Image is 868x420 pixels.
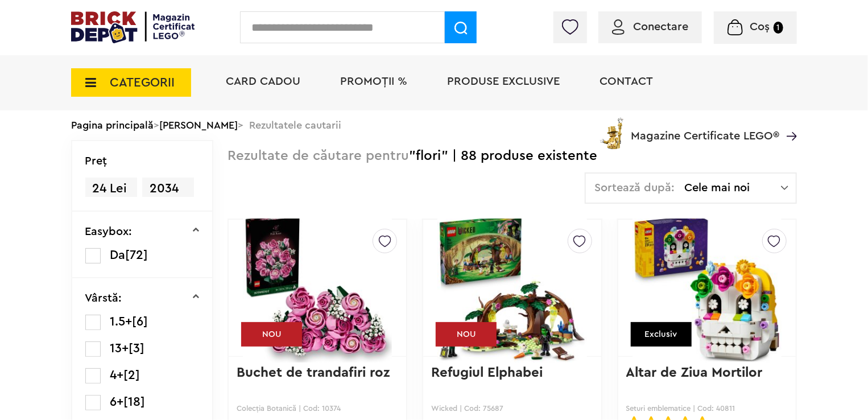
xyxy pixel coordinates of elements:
[600,76,653,87] a: Contact
[631,116,779,142] span: Magazine Certificate LEGO®
[447,76,560,87] a: Produse exclusive
[85,155,108,167] p: Preţ
[237,404,398,413] p: Colecția Botanică | Cod: 10374
[110,342,129,355] span: 13+
[626,366,763,380] a: Altar de Ziua Mortilor
[750,21,770,32] span: Coș
[129,342,145,355] span: [3]
[779,116,797,127] a: Magazine Certificate LEGO®
[110,76,175,89] span: CATEGORII
[110,369,124,381] span: 4+
[124,369,140,381] span: [2]
[631,322,692,347] div: Exclusiv
[228,140,597,172] div: "flori" | 88 produse existente
[612,21,688,32] a: Conectare
[226,76,300,87] a: Card Cadou
[124,396,146,408] span: [18]
[633,208,782,368] img: Altar de Ziua Mortilor
[243,208,392,368] img: Buchet de trandafiri roz
[774,22,783,34] small: 1
[594,182,675,193] span: Sortează după:
[437,208,586,368] img: Refugiul Elphabei
[241,322,302,347] div: NOU
[237,366,390,380] a: Buchet de trandafiri roz
[684,182,781,193] span: Cele mai noi
[431,366,543,380] a: Refugiul Elphabei
[110,396,124,408] span: 6+
[142,178,194,215] span: 2034 Lei
[126,249,148,261] span: [72]
[340,76,407,87] a: PROMOȚII %
[110,315,133,328] span: 1.5+
[133,315,148,328] span: [6]
[228,149,409,163] span: Rezultate de căutare pentru
[110,249,126,261] span: Da
[85,226,133,237] p: Easybox:
[633,21,688,32] span: Conectare
[85,293,122,304] p: Vârstă:
[626,404,788,413] p: Seturi emblematice | Cod: 40811
[85,178,137,200] span: 24 Lei
[436,322,497,347] div: NOU
[431,404,593,413] p: Wicked | Cod: 75687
